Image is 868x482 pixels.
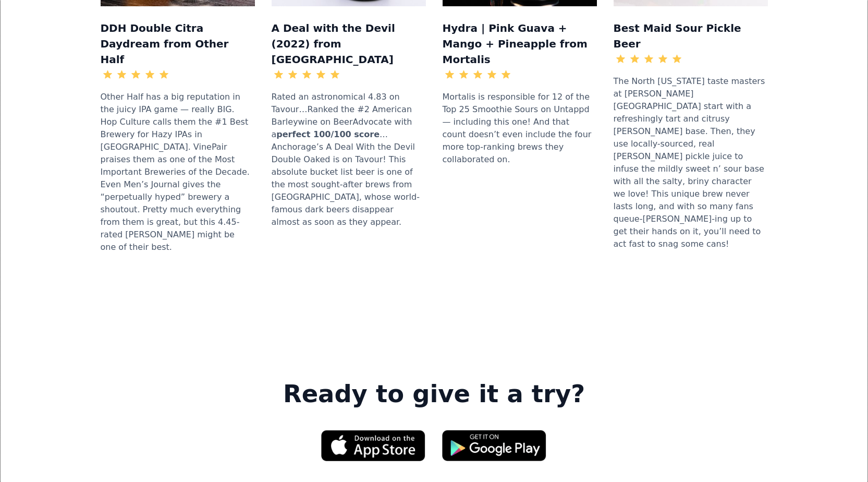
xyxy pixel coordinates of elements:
div: 4.48 [513,68,532,81]
h3: Best Maid Sour Pickle Beer [614,19,768,52]
h3: A Deal with the Devil (2022) from [GEOGRAPHIC_DATA] [272,19,426,67]
div: Rated an astronomical 4.83 on Tavour…Ranked the #2 American Barleywine on BeerAdvocate with a …An... [272,86,426,234]
div: Mortalis is responsible for 12 of the Top 25 Smoothie Sours on Untappd — including this one! And ... [443,86,597,171]
strong: perfect 100/100 score [276,129,380,139]
div: 4.83 [342,68,361,81]
strong: Ready to give it a try? [283,380,585,409]
div: 3.46 [684,53,703,65]
div: The North [US_STATE] taste masters at [PERSON_NAME][GEOGRAPHIC_DATA] start with a refreshingly ta... [614,70,768,256]
div: 4.45 [171,68,190,81]
div: Other Half has a big reputation in the juicy IPA game — really BIG. Hop Culture calls them the #1... [101,86,255,259]
h3: Hydra | Pink Guava + Mango + Pineapple from Mortalis [443,19,597,67]
h3: DDH Double Citra Daydream from Other Half [101,19,255,67]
